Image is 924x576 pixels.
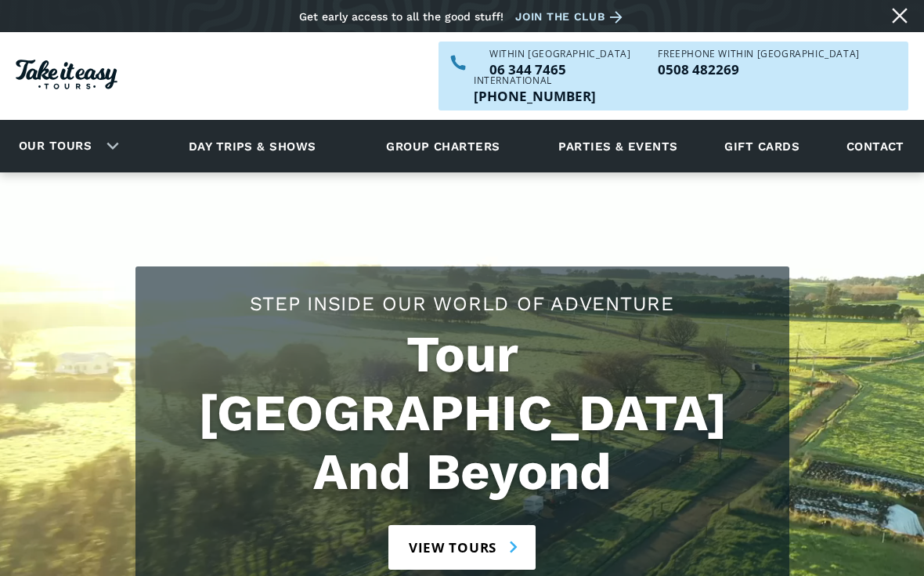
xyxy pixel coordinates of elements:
h1: Tour [GEOGRAPHIC_DATA] And Beyond [151,325,774,502]
a: Day trips & shows [169,125,336,168]
a: Join the club [515,7,628,27]
a: Call us within NZ on 063447465 [489,63,630,76]
h2: Step Inside Our World Of Adventure [151,290,774,317]
p: 0508 482269 [658,63,859,76]
a: Homepage [16,52,117,101]
a: Gift cards [716,125,807,168]
a: Call us freephone within NZ on 0508482269 [658,63,859,76]
div: Get early access to all the good stuff! [299,10,504,23]
a: View tours [388,525,536,570]
a: Call us outside of NZ on +6463447465 [474,89,596,103]
div: International [474,76,596,85]
p: [PHONE_NUMBER] [474,89,596,103]
a: Group charters [366,125,519,168]
a: Our tours [7,128,103,165]
p: 06 344 7465 [489,63,630,76]
img: Take it easy Tours logo [16,60,117,89]
div: WITHIN [GEOGRAPHIC_DATA] [489,49,630,59]
a: Parties & events [550,125,685,168]
a: Contact [839,125,912,168]
a: Close message [887,3,912,28]
div: Freephone WITHIN [GEOGRAPHIC_DATA] [658,49,859,59]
